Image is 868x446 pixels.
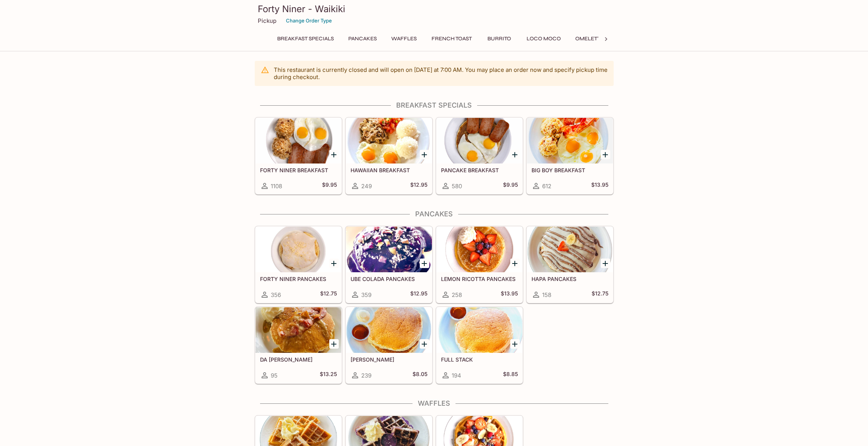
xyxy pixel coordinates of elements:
a: HAPA PANCAKES158$12.75 [527,226,613,303]
span: 356 [271,291,281,298]
h5: UBE COLADA PANCAKES [351,276,427,282]
span: 359 [361,291,371,298]
span: 158 [542,291,551,298]
h4: Waffles [255,399,614,408]
button: Waffles [387,33,421,44]
button: Add HAPA PANCAKES [601,259,610,268]
h5: HAWAIIAN BREAKFAST [351,167,427,173]
span: 258 [452,291,462,298]
span: 194 [452,372,461,379]
div: DA ELVIS PANCAKES [255,307,341,353]
a: FORTY NINER PANCAKES356$12.75 [255,226,342,303]
h5: $13.25 [320,371,337,380]
h4: Pancakes [255,210,614,218]
h5: $9.95 [322,181,337,190]
h5: FORTY NINER BREAKFAST [260,167,337,173]
a: FORTY NINER BREAKFAST1108$9.95 [255,117,342,194]
span: 249 [361,183,372,190]
a: LEMON RICOTTA PANCAKES258$13.95 [436,226,523,303]
h5: $12.75 [592,290,608,299]
div: FORTY NINER PANCAKES [255,227,341,272]
span: 580 [452,183,462,190]
a: DA [PERSON_NAME]95$13.25 [255,307,342,384]
button: Add PANCAKE BREAKFAST [510,150,520,159]
div: PANCAKE BREAKFAST [436,118,522,163]
a: UBE COLADA PANCAKES359$12.95 [346,226,432,303]
a: BIG BOY BREAKFAST612$13.95 [527,117,613,194]
div: BIG BOY BREAKFAST [527,118,613,163]
button: Burrito [482,33,516,44]
h5: $13.95 [501,290,518,299]
h5: PANCAKE BREAKFAST [441,167,518,173]
button: Add SHORT STACK [420,339,429,349]
span: 239 [361,372,371,379]
p: Pickup [258,17,276,24]
button: Omelettes [571,33,611,44]
button: Add BIG BOY BREAKFAST [601,150,610,159]
h5: $8.05 [413,371,427,380]
h5: HAPA PANCAKES [532,276,608,282]
button: Add FORTY NINER PANCAKES [329,259,339,268]
button: Add FULL STACK [510,339,520,349]
span: 1108 [271,183,282,190]
h5: $8.85 [503,371,518,380]
a: [PERSON_NAME]239$8.05 [346,307,432,384]
a: HAWAIIAN BREAKFAST249$12.95 [346,117,432,194]
h5: $13.95 [591,181,608,190]
button: Add DA ELVIS PANCAKES [329,339,339,349]
div: HAPA PANCAKES [527,227,613,272]
h3: Forty Niner - Waikiki [258,3,611,15]
button: Change Order Type [282,15,335,27]
h5: FULL STACK [441,356,518,363]
div: FORTY NINER BREAKFAST [255,118,341,163]
button: Add LEMON RICOTTA PANCAKES [510,259,520,268]
h5: $9.95 [503,181,518,190]
h5: $12.75 [320,290,337,299]
div: FULL STACK [436,307,522,353]
button: Add UBE COLADA PANCAKES [420,259,429,268]
span: 95 [271,372,278,379]
h5: $12.95 [410,290,427,299]
h5: BIG BOY BREAKFAST [532,167,608,173]
div: HAWAIIAN BREAKFAST [346,118,432,163]
div: SHORT STACK [346,307,432,353]
span: 612 [542,183,551,190]
div: UBE COLADA PANCAKES [346,227,432,272]
a: PANCAKE BREAKFAST580$9.95 [436,117,523,194]
button: French Toast [427,33,476,44]
button: Add HAWAIIAN BREAKFAST [420,150,429,159]
h5: LEMON RICOTTA PANCAKES [441,276,518,282]
button: Pancakes [344,33,381,44]
h5: [PERSON_NAME] [351,356,427,363]
button: Loco Moco [522,33,565,44]
h5: DA [PERSON_NAME] [260,356,337,363]
p: This restaurant is currently closed and will open on [DATE] at 7:00 AM . You may place an order n... [274,66,608,81]
button: Add FORTY NINER BREAKFAST [329,150,339,159]
button: Breakfast Specials [273,33,338,44]
div: LEMON RICOTTA PANCAKES [436,227,522,272]
a: FULL STACK194$8.85 [436,307,523,384]
h5: FORTY NINER PANCAKES [260,276,337,282]
h5: $12.95 [410,181,427,190]
h4: Breakfast Specials [255,101,614,110]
